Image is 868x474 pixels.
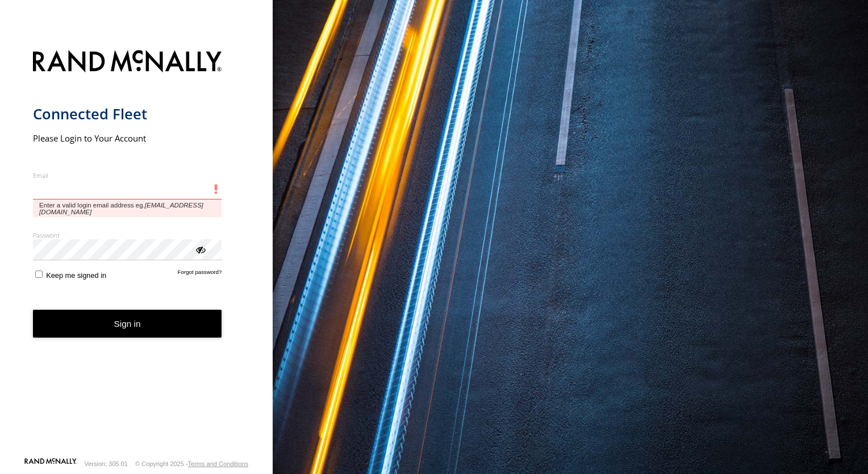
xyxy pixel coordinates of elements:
div: ViewPassword [194,243,206,255]
span: Enter a valid login email address eg. [33,199,222,217]
a: Terms and Conditions [188,460,248,467]
input: Keep me signed in [35,271,43,278]
img: Rand McNally [33,48,222,77]
h2: Please Login to Your Account [33,132,222,144]
form: main [33,43,240,457]
a: Forgot password? [178,269,222,280]
span: Keep me signed in [46,271,106,280]
div: Version: 305.01 [85,460,128,467]
em: [EMAIL_ADDRESS][DOMAIN_NAME] [39,202,203,215]
h1: Connected Fleet [33,105,222,123]
label: Password [33,231,222,239]
div: © Copyright 2025 - [135,460,248,467]
a: Visit our Website [24,458,77,469]
label: Email [33,171,222,180]
button: Sign in [33,310,222,338]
